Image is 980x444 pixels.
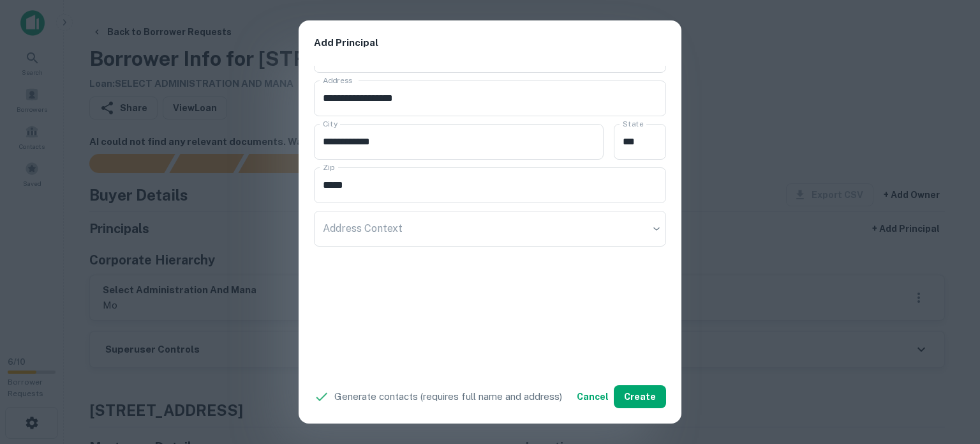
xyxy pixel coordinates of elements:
label: City [323,118,338,129]
div: ​ [314,211,666,247]
label: State [623,118,643,129]
button: Cancel [572,385,614,408]
iframe: Chat Widget [916,342,980,403]
p: Generate contacts (requires full name and address) [334,389,562,404]
button: Create [614,385,666,408]
h2: Add Principal [299,20,681,66]
label: Address [323,75,352,86]
label: Zip [323,162,334,172]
